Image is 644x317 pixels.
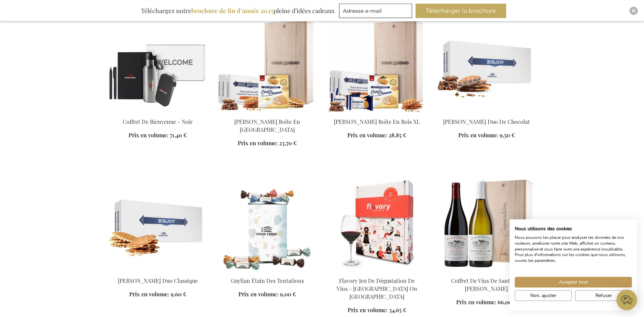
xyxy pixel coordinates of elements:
a: [PERSON_NAME] Duo Classique [118,277,198,284]
img: Jules Destrooper Delights Wooden Box Personalised [218,16,317,112]
a: Prix en volume: 9,00 € [238,290,296,298]
a: Prix en volume: 34,65 € [348,306,406,314]
a: Welcome Aboard Gift Box - Black [109,109,207,116]
img: Coffret De Vins De Santenay Yves Girardin [437,175,536,271]
span: Prix en volume: [238,290,278,298]
span: 34,65 € [389,306,406,314]
button: Ajustez les préférences de cookie [515,290,572,301]
span: 9,50 € [500,131,515,139]
button: Accepter tous les cookies [515,277,632,287]
button: Télécharger la brochure [416,3,506,18]
a: Flavory Jeu De Dégustation De Vins - [GEOGRAPHIC_DATA] Ou [GEOGRAPHIC_DATA] [337,277,417,300]
a: Prix en volume: 66,00 € [456,298,517,306]
a: Jules Destrooper Delights Wooden Box Personalised [218,109,317,116]
img: Guylian Étain Des Tentations [218,175,317,271]
img: Welcome Aboard Gift Box - Black [109,16,207,112]
a: Prix en volume: 28,85 € [347,131,406,139]
span: 66,00 € [498,298,517,306]
a: [PERSON_NAME] Boîte En Bois XL [334,118,420,125]
a: [PERSON_NAME] Duo De Chocolat [443,118,530,125]
p: Nous pouvons les placer pour analyser les données de nos visiteurs, améliorer notre site Web, aff... [515,235,632,264]
span: Prix en volume: [456,298,496,306]
a: Guylian Étain Des Tentations [218,268,317,275]
a: Jules Destrooper XL Wooden Box Personalised 1 [328,109,426,116]
button: Refuser tous les cookies [575,290,632,301]
a: Coffret De Bienvenue - Noir [123,118,193,125]
span: 28,85 € [389,131,406,139]
a: Coffret De Vins De Santenay [PERSON_NAME] [451,277,522,292]
img: Flavory Jeu De Dégustation De Vins - Italie Ou Espagne [328,175,426,271]
input: Adresse e-mail [339,3,412,18]
h2: Nous utilisons des cookies [515,226,632,232]
span: 71,40 € [170,131,187,139]
span: Prix en volume: [129,290,169,298]
div: Téléchargez notre pleine d’idées cadeaux [138,3,338,18]
a: [PERSON_NAME] Boîte En [GEOGRAPHIC_DATA] [234,118,300,133]
span: 9,60 € [171,290,186,298]
span: Refuser [595,292,612,299]
span: 23,70 € [279,139,297,147]
a: Guylian Étain Des Tentations [231,277,304,284]
span: 9,00 € [280,290,296,298]
span: Accepter tout [559,278,588,286]
a: Prix en volume: 23,70 € [238,139,297,147]
a: Flavory Jeu De Dégustation De Vins - Italie Ou Espagne [328,268,426,275]
span: Prix en volume: [238,139,278,147]
span: Prix en volume: [348,306,388,314]
span: Prix en volume: [347,131,387,139]
iframe: belco-activator-frame [616,289,637,310]
form: marketing offers and promotions [339,3,414,20]
a: Jules Destrooper Classic Duo [109,268,207,275]
a: Prix en volume: 71,40 € [129,131,187,139]
span: Non, ajuster [530,292,556,299]
img: Jules Destrooper XL Wooden Box Personalised 1 [328,16,426,112]
div: Close [630,7,638,15]
a: Prix en volume: 9,60 € [129,290,186,298]
img: Jules Destrooper Classic Duo [109,175,207,271]
a: Coffret De Vins De Santenay Yves Girardin [437,268,536,275]
span: Prix en volume: [129,131,168,139]
a: Jules Destrooper Chocolate Duo [437,109,536,116]
span: Prix en volume: [458,131,498,139]
img: Jules Destrooper Chocolate Duo [437,16,536,112]
img: Close [632,9,636,13]
b: brochure de fin d’année 2025 [191,7,274,15]
a: Prix en volume: 9,50 € [458,131,515,139]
